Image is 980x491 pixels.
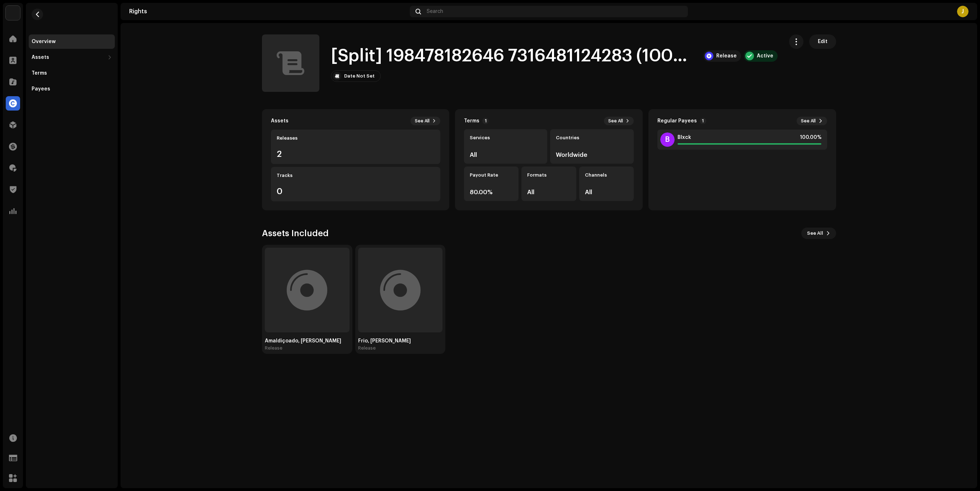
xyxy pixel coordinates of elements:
[262,228,836,354] re-o-assets-slider: Assets Included
[608,118,623,124] span: See All
[677,135,691,140] span: Blxck
[807,226,823,240] span: See All
[265,338,350,344] div: Amaldiçoado, [PERSON_NAME]
[411,117,440,125] button: See All
[129,9,407,14] div: Rights
[277,135,435,141] div: Releases
[32,86,50,92] div: Payees
[660,132,675,147] div: B
[344,73,375,79] div: Date Not Set
[470,135,541,141] div: Services
[32,55,49,60] div: Assets
[556,152,628,158] div: Worldwide
[818,34,827,49] span: Edit
[470,152,541,158] div: All
[32,70,47,76] div: Terms
[29,82,115,96] re-m-nav-item: Payees
[464,118,479,124] div: Terms
[556,135,628,141] div: Countries
[585,189,628,195] div: All
[527,189,570,195] div: All
[716,53,737,59] div: Release
[604,117,634,125] button: See All
[527,172,570,178] div: Formats
[809,34,836,49] button: Edit
[415,118,430,124] span: See All
[800,135,821,140] span: 100.00%
[358,338,442,344] div: Frio, [PERSON_NAME]
[29,66,115,80] re-m-nav-item: Terms
[277,173,435,178] div: Tracks
[29,50,115,65] re-m-nav-dropdown: Assets
[657,118,697,124] div: Regular Payees
[801,118,816,124] span: See All
[358,345,442,351] div: Release
[470,189,513,195] div: 80.00%
[801,228,836,239] button: See All
[32,39,56,45] div: Overview
[262,228,329,239] div: Assets Included
[29,34,115,49] re-m-nav-item: Overview
[482,118,489,124] p-badge: 1
[265,345,350,351] div: Release
[271,118,289,124] div: Assets
[6,6,20,20] img: de0d2825-999c-4937-b35a-9adca56ee094
[585,172,628,178] div: Channels
[957,6,969,17] div: J
[797,117,827,125] button: See All
[427,9,443,14] span: Search
[757,53,773,59] div: Active
[470,172,513,178] div: Payout Rate
[700,118,706,124] p-badge: 1
[331,45,698,67] h1: [Split] 198478182646 7316481124283 (100% BLXCK)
